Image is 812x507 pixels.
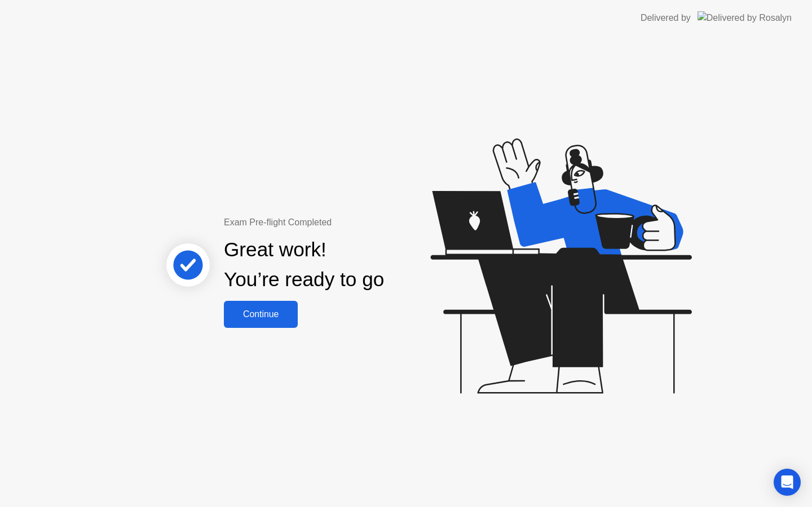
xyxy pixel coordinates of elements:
div: Exam Pre-flight Completed [224,216,457,229]
img: Delivered by Rosalyn [698,11,792,24]
div: Open Intercom Messenger [774,469,801,496]
button: Continue [224,301,298,328]
div: Great work! You’re ready to go [224,235,384,295]
div: Delivered by [641,11,691,25]
div: Continue [227,309,294,319]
